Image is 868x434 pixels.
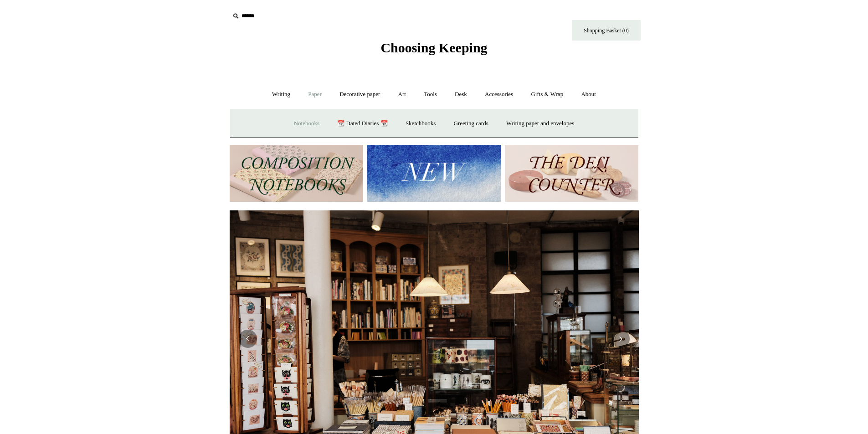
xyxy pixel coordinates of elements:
a: Tools [416,82,445,107]
a: Sketchbooks [397,112,444,136]
img: The Deli Counter [505,145,638,202]
a: Notebooks [286,112,328,136]
a: Art [390,82,414,107]
a: Desk [447,82,475,107]
a: Greeting cards [446,112,497,136]
button: Next [611,330,630,348]
a: Decorative paper [331,82,388,107]
a: Choosing Keeping [380,47,487,54]
img: New.jpg__PID:f73bdf93-380a-4a35-bcfe-7823039498e1 [367,145,501,202]
a: Writing paper and envelopes [498,112,582,136]
a: Paper [300,82,330,107]
a: Writing [264,82,298,107]
a: Gifts & Wrap [523,82,571,107]
a: About [573,82,604,107]
img: 202302 Composition ledgers.jpg__PID:69722ee6-fa44-49dd-a067-31375e5d54ec [230,145,363,202]
a: Shopping Basket (0) [572,20,641,41]
a: 📆 Dated Diaries 📆 [329,112,395,136]
button: Previous [239,330,257,348]
a: Accessories [477,82,521,107]
span: Choosing Keeping [380,40,487,55]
